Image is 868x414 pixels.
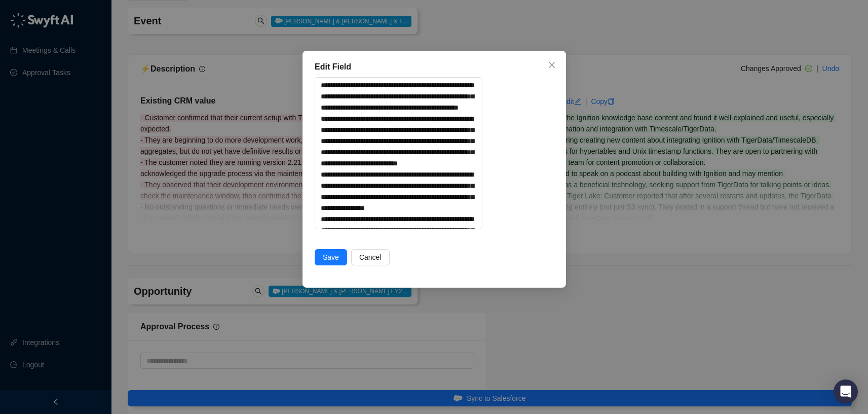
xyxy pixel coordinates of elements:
[315,77,482,229] textarea: Description
[315,249,347,265] button: Save
[351,249,389,265] button: Cancel
[323,252,339,263] span: Save
[548,61,556,69] span: close
[544,57,560,73] button: Close
[315,61,554,73] div: Edit Field
[359,252,381,263] span: Cancel
[834,379,858,404] div: Open Intercom Messenger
